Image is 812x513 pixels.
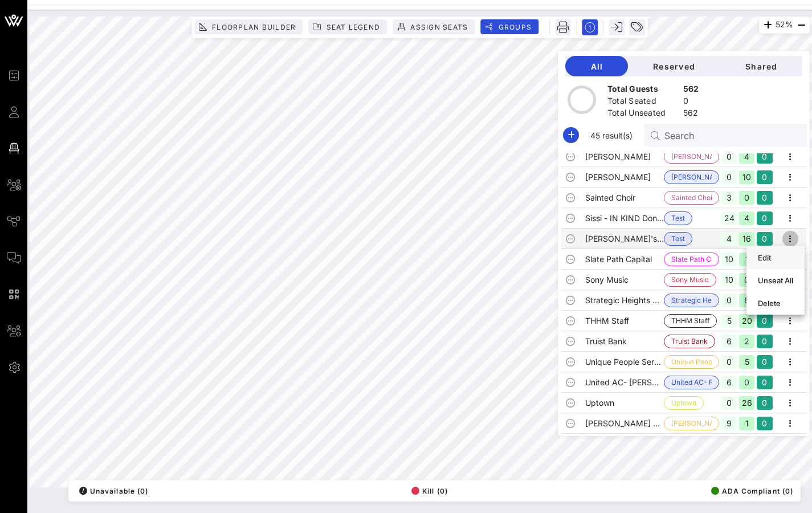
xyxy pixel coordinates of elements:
div: Delete [758,299,793,308]
span: Sainted Choir [671,192,712,204]
td: Uptown [585,393,664,413]
div: Total Guests [607,83,679,97]
td: Truist Bank [585,331,664,352]
div: 562 [683,107,699,121]
div: 0 [757,417,772,430]
span: [PERSON_NAME] [671,150,712,163]
button: Assign Seats [393,19,475,34]
span: 45 result(s) [586,129,637,141]
div: 0 [757,396,772,410]
div: 1 [739,253,754,266]
span: Test [671,212,685,225]
div: 0 [757,232,772,246]
div: 0 [739,376,754,389]
div: 10 [721,273,737,287]
div: 0 [739,191,754,205]
span: Kill (0) [411,487,448,495]
td: United AC- [PERSON_NAME] [585,372,664,393]
td: [PERSON_NAME] [585,146,664,167]
button: Groups [480,19,538,34]
span: Floorplan Builder [211,23,296,31]
span: Groups [497,23,532,31]
td: Sony Music [585,270,664,290]
div: Edit [758,253,793,262]
div: 20 [739,314,754,328]
button: Shared [720,56,802,76]
div: 0 [721,294,737,307]
span: THHM Staff [671,315,709,327]
td: Sissi - IN KIND Donors [585,208,664,229]
div: 6 [721,376,737,389]
td: Strategic Heights Media [585,290,664,311]
div: 0 [721,170,737,184]
div: 1 [739,417,754,430]
span: Unique People Ser… [671,356,712,368]
div: 10 [721,253,737,266]
span: [PERSON_NAME] Organization [671,417,712,430]
button: Seat Legend [308,19,387,34]
div: 0 [683,95,699,109]
span: Slate Path Capital [671,253,712,266]
div: 0 [757,355,772,369]
div: 0 [757,335,772,348]
td: [PERSON_NAME] Organization [585,413,664,434]
td: Sainted Choir [585,188,664,208]
div: 0 [757,376,772,389]
span: [PERSON_NAME] [671,171,712,184]
span: Assign Seats [410,23,468,31]
button: /Unavailable (0) [76,483,148,499]
button: Kill (0) [408,483,448,499]
div: 2 [739,335,754,348]
div: 0 [757,191,772,205]
button: Reserved [628,56,720,76]
button: All [565,56,628,76]
div: 8 [739,294,754,307]
div: 5 [721,314,737,328]
div: 5 [739,355,754,369]
div: 0 [757,314,772,328]
div: 0 [757,211,772,225]
span: United AC- Richar… [671,376,712,389]
span: Strategic Heights… [671,294,712,307]
span: Unavailable (0) [79,487,148,495]
div: 4 [739,211,754,225]
td: THHM Staff [585,311,664,331]
div: 0 [721,355,737,369]
td: [PERSON_NAME] [585,167,664,188]
div: 0 [721,396,737,410]
div: 4 [739,150,754,164]
div: 26 [739,396,754,410]
div: 52% [759,17,810,34]
span: ADA Compliant (0) [711,487,793,495]
span: Seat Legend [325,23,380,31]
span: Test [671,233,685,245]
div: Total Seated [607,95,679,109]
button: ADA Compliant (0) [708,483,793,499]
div: 0 [757,170,772,184]
td: [PERSON_NAME]'s VIP Table [585,229,664,249]
div: / [79,487,87,495]
td: Unique People Services [585,352,664,372]
td: Warner Music [585,434,664,454]
span: Sony Music [671,274,709,286]
div: 0 [757,150,772,164]
span: Truist Bank [671,335,708,348]
div: 10 [739,170,754,184]
span: Uptown [671,397,696,409]
div: 4 [721,232,737,246]
div: 0 [721,150,737,164]
div: 9 [721,417,737,430]
div: 16 [739,232,754,246]
span: Reserved [637,62,711,71]
div: Unseat All [758,276,793,285]
div: 6 [721,335,737,348]
div: 3 [721,191,737,205]
button: Floorplan Builder [194,19,303,34]
div: 24 [721,211,737,225]
span: Shared [729,62,793,71]
td: Slate Path Capital [585,249,664,270]
div: 562 [683,83,699,97]
span: All [574,62,619,71]
div: Total Unseated [607,107,679,121]
div: 0 [739,273,754,287]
